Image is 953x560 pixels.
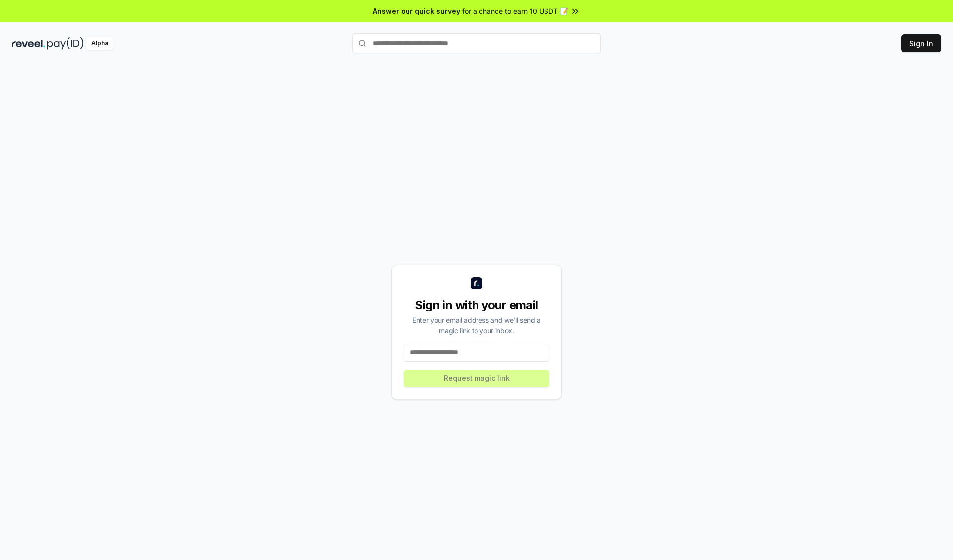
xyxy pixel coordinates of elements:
button: Sign In [901,34,941,52]
span: Answer our quick survey [373,6,460,16]
div: Alpha [86,37,114,50]
span: for a chance to earn 10 USDT 📝 [462,6,568,16]
img: logo_small [471,277,482,289]
img: reveel_dark [12,37,45,50]
div: Enter your email address and we’ll send a magic link to your inbox. [404,315,549,336]
img: pay_id [47,37,84,50]
div: Sign in with your email [404,297,549,313]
